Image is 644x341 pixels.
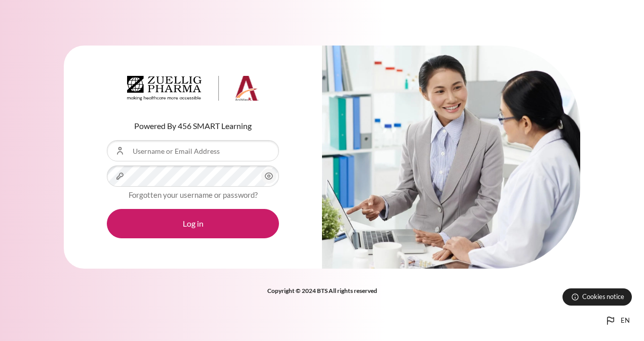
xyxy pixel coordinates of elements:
img: Architeck [127,76,259,101]
button: Languages [600,311,634,331]
span: Cookies notice [582,292,624,302]
strong: Copyright © 2024 BTS All rights reserved [267,287,377,294]
span: en [621,316,630,326]
button: Log in [107,209,279,238]
a: Architeck [127,76,259,105]
button: Cookies notice [562,288,632,306]
p: Powered By 456 SMART Learning [107,120,279,132]
input: Username or Email Address [107,140,279,161]
a: Forgotten your username or password? [129,190,258,199]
